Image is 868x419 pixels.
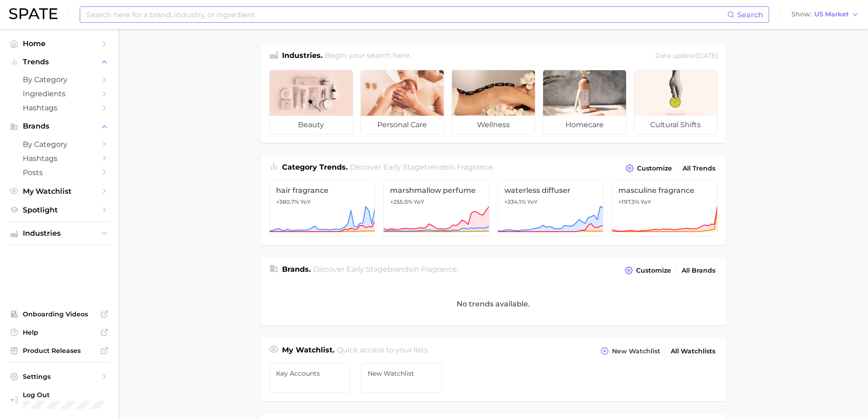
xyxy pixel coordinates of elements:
h1: My Watchlist. [282,345,334,357]
span: homecare [543,116,626,134]
a: All Trends [680,162,718,175]
button: Brands [7,119,111,133]
span: Category Trends . [282,163,348,171]
input: Search here for a brand, industry, or ingredient [86,7,727,22]
span: Customize [636,267,671,274]
button: New Watchlist [598,345,662,357]
span: beauty [270,116,353,134]
span: cultural shifts [634,116,717,134]
a: All Brands [679,264,718,277]
span: Search [737,10,763,19]
span: Trends [23,58,96,66]
h2: Quick access to your lists. [337,345,429,357]
a: Key Accounts [269,363,350,393]
span: Industries [23,229,96,238]
span: +197.3% [618,198,639,205]
div: Data update: [DATE] [655,50,718,62]
a: by Category [7,72,111,87]
a: cultural shifts [634,70,718,134]
span: All Watchlists [671,347,715,355]
span: Product Releases [23,347,96,355]
a: Home [7,36,111,51]
span: hair fragrance [276,186,369,195]
a: Posts [7,166,111,180]
span: wellness [452,116,535,134]
span: Home [23,39,96,48]
span: Brands . [282,265,311,274]
span: Discover Early Stage brands in . [313,265,458,274]
button: Customize [623,162,674,175]
span: YoY [300,198,311,206]
a: Onboarding Videos [7,307,111,321]
a: homecare [543,70,627,134]
img: SPATE [9,8,57,19]
a: All Watchlists [668,345,718,357]
span: US Market [814,12,849,17]
span: YoY [527,198,538,206]
button: Customize [622,264,673,277]
span: masculine fragrance [618,186,711,195]
button: ShowUS Market [789,9,861,21]
h1: Industries. [282,50,323,62]
span: New Watchlist [368,370,435,377]
span: by Category [23,140,96,149]
a: Settings [7,370,111,383]
a: beauty [269,70,353,134]
span: +380.7% [276,198,299,205]
span: +255.0% [390,198,412,205]
h2: Begin your search here. [325,50,411,62]
a: New Watchlist [361,363,442,393]
span: Posts [23,168,96,177]
a: My Watchlist [7,184,111,198]
span: Discover Early Stage trends in . [350,163,494,171]
span: Hashtags [23,154,96,163]
span: marshmallow perfume [390,186,483,195]
span: Onboarding Videos [23,310,96,318]
span: Show [791,12,812,17]
a: Ingredients [7,87,111,101]
div: No trends available. [261,282,726,326]
a: personal care [360,70,444,134]
a: Help [7,326,111,339]
span: All Trends [683,165,715,172]
a: masculine fragrance+197.3% YoY [611,180,718,237]
a: hair fragrance+380.7% YoY [269,180,375,237]
a: Hashtags [7,101,111,115]
a: by Category [7,137,111,151]
span: YoY [414,198,424,206]
button: Trends [7,55,111,69]
a: marshmallow perfume+255.0% YoY [383,180,489,237]
a: Hashtags [7,151,111,166]
a: Product Releases [7,344,111,357]
span: by Category [23,75,96,84]
a: Spotlight [7,203,111,217]
span: personal care [361,116,444,134]
span: Hashtags [23,103,96,112]
span: My Watchlist [23,187,96,196]
span: Log Out [23,391,116,399]
span: Key Accounts [276,370,344,377]
span: New Watchlist [612,347,660,355]
span: Brands [23,122,96,130]
a: Log out. Currently logged in with e-mail laura.epstein@givaudan.com. [7,388,111,412]
span: Ingredients [23,89,96,98]
span: YoY [641,198,651,206]
span: Settings [23,372,96,381]
span: Help [23,328,96,336]
span: waterless diffuser [504,186,597,195]
button: Industries [7,227,111,240]
span: Customize [637,165,672,172]
a: waterless diffuser+234.1% YoY [498,180,604,237]
span: fragrance [457,163,493,171]
span: Spotlight [23,206,96,214]
span: +234.1% [504,198,526,205]
span: fragrance [421,265,457,274]
a: wellness [452,70,535,134]
span: All Brands [682,267,715,274]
